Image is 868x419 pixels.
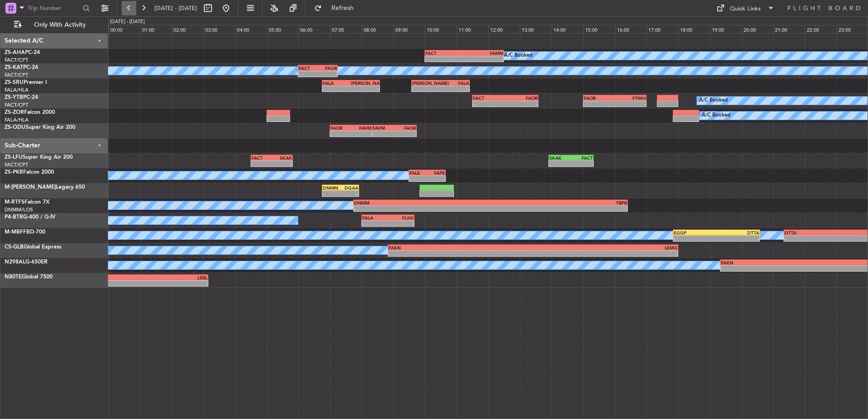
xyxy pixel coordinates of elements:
[409,176,427,181] div: -
[504,49,533,63] div: A/C Booked
[5,214,55,220] a: P4-BTRG-400 / G-IV
[108,25,140,33] div: 00:00
[323,86,351,92] div: -
[440,80,469,86] div: FALA
[373,131,395,136] div: -
[324,5,362,11] span: Refresh
[5,229,45,235] a: M-MBFFBD-700
[5,50,25,55] span: ZS-AHA
[5,95,23,100] span: ZS-YTB
[5,57,28,63] a: FACT/CPT
[5,125,25,130] span: ZS-ODU
[252,155,272,161] div: FACT
[5,110,24,115] span: ZS-ZOR
[351,125,371,131] div: FAVM
[5,80,47,85] a: ZS-SRUPremier I
[5,50,40,55] a: ZS-AHAPC-24
[203,25,235,33] div: 03:00
[5,125,75,130] a: ZS-ODUSuper King Air 200
[674,236,716,241] div: -
[712,1,779,15] button: Quick Links
[5,185,56,190] span: M-[PERSON_NAME]
[354,206,490,211] div: -
[5,214,23,220] span: P4-BTR
[389,251,533,256] div: -
[55,275,207,280] div: LEBL
[674,230,716,235] div: EGGP
[351,86,379,92] div: -
[549,155,571,161] div: SKAK
[28,1,80,15] input: Trip Number
[584,101,615,107] div: -
[615,101,646,107] div: -
[5,65,38,70] a: ZS-KATPC-24
[702,109,730,122] div: A/C Booked
[351,131,371,136] div: -
[5,102,28,108] a: FACT/CPT
[323,185,340,190] div: DNMM
[354,200,490,205] div: DNMM
[583,25,615,33] div: 15:00
[394,25,425,33] div: 09:00
[330,25,362,33] div: 07:00
[395,131,416,136] div: -
[646,25,678,33] div: 17:00
[464,50,503,56] div: FAMN
[773,25,805,33] div: 21:00
[5,244,24,250] span: CS-GLB
[310,1,365,15] button: Refresh
[571,161,593,166] div: -
[140,25,172,33] div: 01:00
[172,25,203,33] div: 02:00
[267,25,299,33] div: 05:00
[299,65,318,71] div: FACT
[440,86,469,92] div: -
[716,230,759,235] div: DTTA
[412,80,440,86] div: [PERSON_NAME]
[615,25,647,33] div: 16:00
[699,94,728,107] div: A/C Booked
[5,80,24,85] span: ZS-SRU
[464,56,503,62] div: -
[473,101,505,107] div: -
[55,281,207,286] div: -
[615,95,646,101] div: FYWH
[252,161,272,166] div: -
[318,65,337,71] div: FAGR
[710,25,742,33] div: 19:00
[235,25,267,33] div: 04:00
[5,185,85,190] a: M-[PERSON_NAME]Legacy 650
[5,155,73,160] a: ZS-LFUSuper King Air 200
[24,22,96,28] span: Only With Activity
[412,86,440,92] div: -
[298,25,330,33] div: 06:00
[5,161,28,168] a: FACT/CPT
[730,5,761,14] div: Quick Links
[10,18,99,32] button: Only With Activity
[389,245,533,250] div: FAKN
[5,206,33,213] a: DNMM/LOS
[5,229,26,235] span: M-MBFF
[457,25,488,33] div: 11:00
[5,274,22,280] span: N80TE
[5,65,23,70] span: ZS-KAT
[323,191,340,196] div: -
[427,176,445,181] div: -
[318,71,337,77] div: -
[5,200,25,205] span: M-RTFS
[425,25,457,33] div: 10:00
[584,95,615,101] div: FAOR
[5,244,61,250] a: CS-GLBGlobal Express
[154,4,197,12] span: [DATE] - [DATE]
[373,125,395,131] div: FAVM
[549,161,571,166] div: -
[5,117,29,123] a: FALA/HLA
[395,125,416,131] div: FAOR
[533,245,677,250] div: LEMG
[533,251,677,256] div: -
[425,56,464,62] div: -
[272,161,292,166] div: -
[5,274,53,280] a: N80TEGlobal 7500
[491,200,627,205] div: TBPB
[505,95,538,101] div: FAOR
